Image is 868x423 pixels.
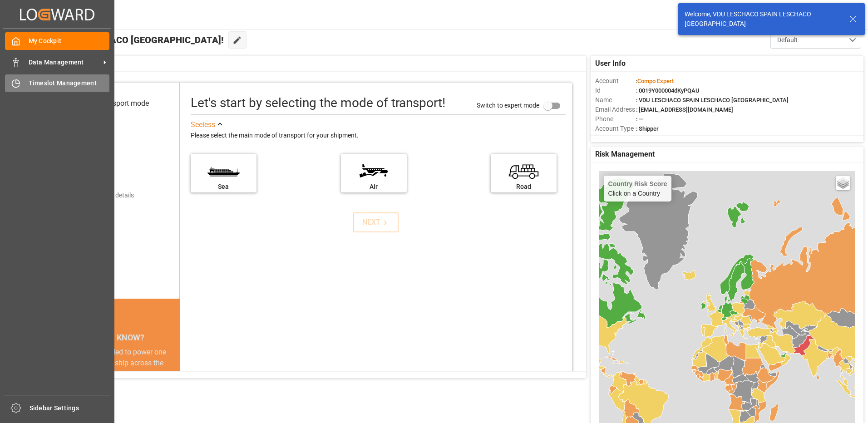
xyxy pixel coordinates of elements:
[29,36,110,46] span: My Cockpit
[353,212,399,232] button: NEXT
[770,31,861,49] button: open menu
[636,125,659,132] span: : Shipper
[608,180,667,197] div: Click on a Country
[836,176,850,190] a: Layers
[595,86,636,95] span: Id
[636,116,643,123] span: : —
[195,182,252,192] div: Sea
[595,124,636,133] span: Account Type
[495,182,552,192] div: Road
[636,78,674,84] span: :
[685,10,841,29] div: Welcome, VDU LESCHACO SPAIN LESCHACO [GEOGRAPHIC_DATA]
[595,95,636,105] span: Name
[345,182,402,192] div: Air
[595,149,655,160] span: Risk Management
[29,79,110,88] span: Timeslot Management
[38,31,224,49] span: Hello VDU LESCHACO [GEOGRAPHIC_DATA]!
[777,35,798,45] span: Default
[595,105,636,114] span: Email Address
[637,78,674,84] span: Compo Expert
[191,119,215,130] div: See less
[167,347,180,423] button: next slide / item
[595,58,626,69] span: User Info
[636,87,700,94] span: : 0019Y000004dKyPQAU
[608,180,667,187] h4: Country Risk Score
[636,97,789,103] span: : VDU LESCHACO SPAIN LESCHACO [GEOGRAPHIC_DATA]
[191,93,445,113] div: Let's start by selecting the mode of transport!
[477,101,539,108] span: Switch to expert mode
[5,32,109,50] a: My Cockpit
[29,58,100,67] span: Data Management
[362,217,390,228] div: NEXT
[595,114,636,124] span: Phone
[77,191,134,200] div: Add shipping details
[595,76,636,86] span: Account
[5,74,109,92] a: Timeslot Management
[636,106,733,113] span: : [EMAIL_ADDRESS][DOMAIN_NAME]
[191,130,566,141] div: Please select the main mode of transport for your shipment.
[30,403,111,413] span: Sidebar Settings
